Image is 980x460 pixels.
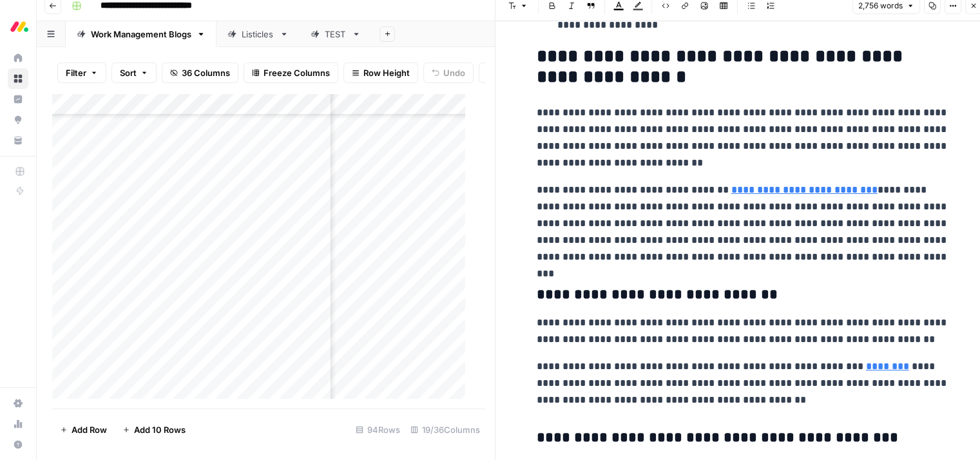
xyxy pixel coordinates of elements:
[343,62,418,83] button: Row Height
[443,66,465,79] span: Undo
[8,393,28,414] a: Settings
[423,62,474,83] button: Undo
[300,21,372,47] a: TEST
[8,48,28,68] a: Home
[8,110,28,130] a: Opportunities
[66,21,216,47] a: Work Management Blogs
[264,66,330,79] span: Freeze Columns
[111,62,157,83] button: Sort
[182,66,230,79] span: 36 Columns
[8,89,28,110] a: Insights
[8,15,31,38] img: Monday.com Logo
[8,414,28,434] a: Usage
[66,66,86,79] span: Filter
[91,28,191,41] div: Work Management Blogs
[162,62,238,83] button: 36 Columns
[8,68,28,89] a: Browse
[52,419,115,440] button: Add Row
[325,28,347,41] div: TEST
[8,434,28,455] button: Help + Support
[216,21,300,47] a: Listicles
[134,423,186,436] span: Add 10 Rows
[363,66,410,79] span: Row Height
[115,419,193,440] button: Add 10 Rows
[405,419,485,440] div: 19/36 Columns
[8,10,28,43] button: Workspace: Monday.com
[72,423,107,436] span: Add Row
[242,28,274,41] div: Listicles
[57,62,106,83] button: Filter
[8,130,28,151] a: Your Data
[244,62,338,83] button: Freeze Columns
[351,419,405,440] div: 94 Rows
[120,66,137,79] span: Sort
